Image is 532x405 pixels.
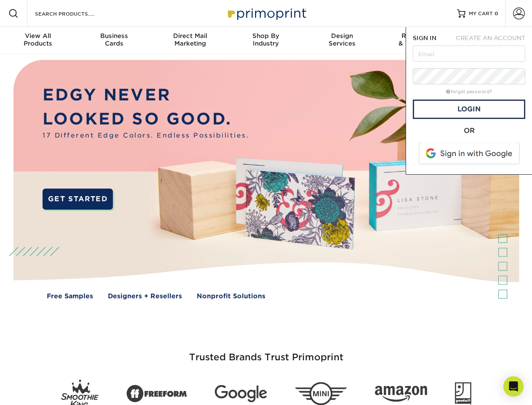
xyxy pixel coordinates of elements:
div: Marketing [152,32,228,47]
input: Email [413,46,525,62]
span: Resources [380,32,456,40]
div: Open Intercom Messenger [503,376,524,397]
span: Shop By [228,32,304,40]
a: Nonprofit Solutions [197,292,265,301]
img: Amazon [375,386,427,402]
a: BusinessCards [76,27,152,54]
a: DesignServices [304,27,380,54]
span: Design [304,32,380,40]
a: Free Samples [47,292,93,301]
span: MY CART [469,10,493,17]
a: Direct MailMarketing [152,27,228,54]
span: 17 Different Edge Colors. Endless Possibilities. [43,131,249,140]
span: CREATE AN ACCOUNT [456,35,525,41]
div: OR [413,126,525,136]
img: Primoprint [224,4,308,22]
a: Login [413,100,525,119]
span: 0 [495,11,498,16]
p: LOOKED SO GOOD. [43,107,249,131]
div: & Templates [380,32,456,47]
div: Industry [228,32,304,47]
a: forgot password? [446,89,492,94]
a: Resources& Templates [380,27,456,54]
span: SIGN IN [413,35,436,41]
div: Cards [76,32,152,47]
a: Designers + Resellers [108,292,182,301]
a: Shop ByIndustry [228,27,304,54]
h3: Trusted Brands Trust Primoprint [20,332,513,373]
span: Direct Mail [152,32,228,40]
iframe: Google Customer Reviews [2,379,72,402]
div: Services [304,32,380,47]
p: EDGY NEVER [43,83,249,107]
img: Google [215,385,267,402]
input: SEARCH PRODUCTS..... [34,8,116,19]
span: Business [76,32,152,40]
a: GET STARTED [43,189,113,210]
img: Goodwill [455,382,471,405]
